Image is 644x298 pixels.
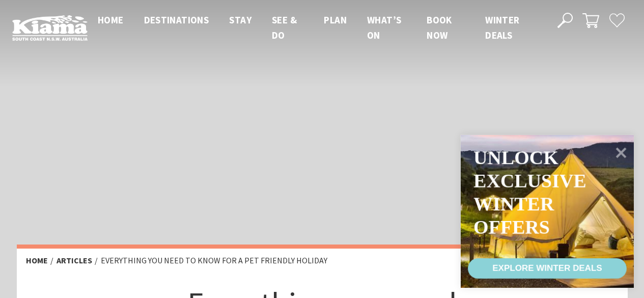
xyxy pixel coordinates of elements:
[427,14,452,41] span: Book now
[492,258,602,279] div: EXPLORE WINTER DEALS
[88,12,546,43] nav: Main Menu
[57,255,92,266] a: Articles
[98,14,124,26] span: Home
[485,14,519,41] span: Winter Deals
[101,254,327,267] li: Everything you need to know for a pet friendly holiday
[144,14,209,26] span: Destinations
[229,14,251,26] span: Stay
[324,14,347,26] span: Plan
[12,15,88,41] img: Kiama Logo
[26,255,48,266] a: Home
[367,14,401,41] span: What’s On
[272,14,297,41] span: See & Do
[468,258,627,279] a: EXPLORE WINTER DEALS
[473,146,586,239] div: Unlock exclusive winter offers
